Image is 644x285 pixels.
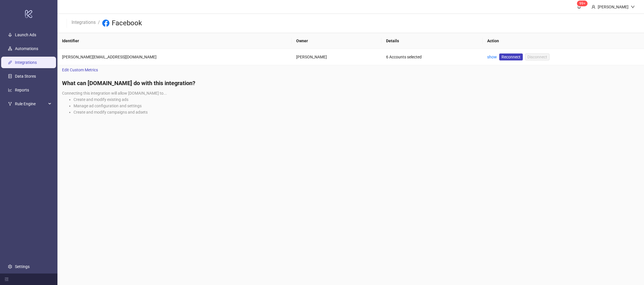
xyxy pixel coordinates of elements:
[62,54,287,60] div: [PERSON_NAME][EMAIL_ADDRESS][DOMAIN_NAME]
[15,88,29,92] a: Reports
[15,46,38,51] a: Automations
[591,5,595,9] span: user
[631,5,635,9] span: down
[577,5,581,9] span: bell
[74,103,639,109] li: Manage ad configuration and settings
[57,65,103,74] a: Edit Custom Metrics
[499,53,523,60] a: Reconnect
[112,19,142,28] h3: Facebook
[57,33,292,49] th: Identifier
[502,54,520,60] span: Reconnect
[296,54,377,60] div: [PERSON_NAME]
[15,60,37,65] a: Integrations
[381,33,483,49] th: Details
[483,33,644,49] th: Action
[292,33,382,49] th: Owner
[5,277,9,281] span: menu-fold
[15,98,47,110] span: Rule Engine
[62,67,98,73] span: Edit Custom Metrics
[15,32,36,37] a: Launch Ads
[525,53,549,60] button: Disconnect
[595,4,631,10] div: [PERSON_NAME]
[74,96,639,103] li: Create and modify existing ads
[98,19,100,28] li: /
[70,19,97,25] a: Integrations
[62,91,167,95] span: Connecting this integration will allow [DOMAIN_NAME] to...
[8,102,12,106] span: fork
[74,109,639,115] li: Create and modify campaigns and adsets
[62,79,639,87] h4: What can [DOMAIN_NAME] do with this integration?
[15,264,30,269] a: Settings
[577,1,588,6] sup: 427
[15,74,36,79] a: Data Stores
[386,54,478,60] div: 6 Accounts selected
[487,55,497,59] a: show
